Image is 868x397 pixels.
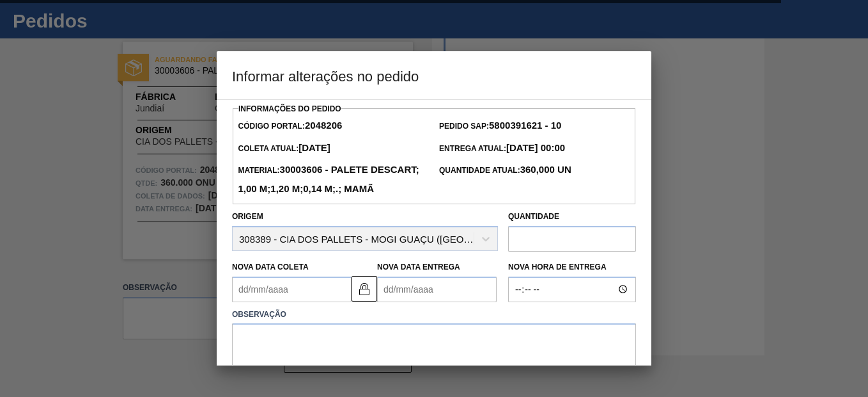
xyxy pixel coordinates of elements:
span: Pedido SAP: [439,122,561,131]
input: dd/mm/aaaa [377,277,497,302]
h3: Informar alterações no pedido [217,51,651,100]
strong: 360,000 UN [520,164,571,175]
strong: [DATE] [298,142,330,153]
label: Nova Hora de Entrega [508,258,636,277]
label: Quantidade [508,212,559,221]
button: trancado [352,276,377,302]
span: Material: [238,166,419,194]
strong: 2048206 [305,120,342,131]
strong: 30003606 - PALETE DESCART; 1,00 M;1,20 M;0,14 M;.; MAMÃ [238,164,419,194]
span: Coleta Atual: [238,144,330,153]
input: dd/mm/aaaa [232,277,352,302]
strong: [DATE] 00:00 [506,142,565,153]
label: Observação [232,305,636,324]
label: Nova Data Coleta [232,263,309,271]
img: trancado [357,281,372,296]
label: Origem [232,212,263,221]
strong: 5800391621 - 10 [489,120,561,131]
label: Informações do Pedido [238,104,341,113]
label: Nova Data Entrega [377,263,460,271]
span: Código Portal: [238,122,342,131]
span: Entrega Atual: [439,144,565,153]
span: Quantidade Atual: [439,166,571,175]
